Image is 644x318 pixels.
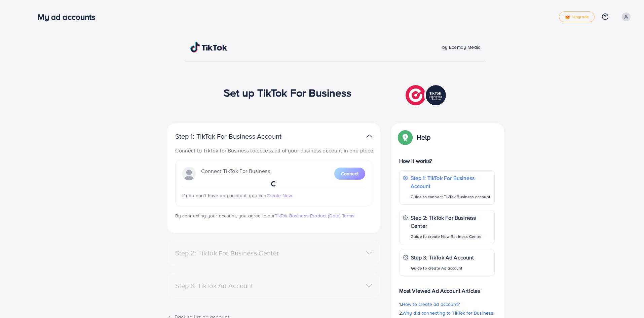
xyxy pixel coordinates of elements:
p: How it works? [399,157,495,165]
img: TikTok [190,42,227,52]
img: TikTok partner [366,131,372,141]
span: by Ecomdy Media [442,44,481,50]
p: Step 2: TikTok For Business Center [411,214,491,230]
a: tickUpgrade [559,11,595,22]
img: TikTok partner [406,83,448,107]
span: Upgrade [565,14,589,20]
p: 1. [399,300,495,308]
h3: My ad accounts [38,12,101,22]
span: How to create ad account? [402,301,460,308]
p: Help [417,133,431,141]
p: Step 1: TikTok For Business Account [411,174,491,190]
img: tick [565,15,570,20]
p: Guide to create Ad account [411,264,474,272]
p: Most Viewed Ad Account Articles [399,281,495,295]
p: Step 1: TikTok For Business Account [175,132,303,140]
p: Step 3: TikTok Ad Account [411,253,474,261]
h1: Set up TikTok For Business [224,86,352,99]
p: Guide to connect TikTok Business account [411,193,491,201]
img: Popup guide [399,131,411,143]
p: Guide to create New Business Center [411,233,491,241]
